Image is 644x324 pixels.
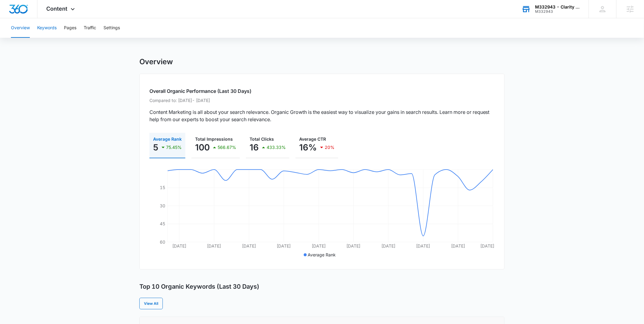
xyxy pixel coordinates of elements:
tspan: 15 [160,185,165,190]
span: Average Rank [308,252,336,257]
tspan: [DATE] [480,243,494,248]
button: Traffic [84,18,96,38]
tspan: [DATE] [416,243,430,248]
p: 20% [325,145,334,150]
tspan: [DATE] [207,243,221,248]
img: tab_keywords_by_traffic_grey.svg [61,35,65,40]
div: v 4.0.25 [17,10,30,15]
span: Total Impressions [195,136,233,142]
p: 16% [299,143,317,152]
tspan: [DATE] [381,243,395,248]
div: account name [535,5,580,9]
h3: Top 10 Organic Keywords (Last 30 Days) [139,283,259,291]
button: Settings [103,18,120,38]
img: website_grey.svg [10,16,15,21]
p: 5 [153,143,158,152]
span: Total Clicks [250,136,274,142]
div: Keywords by Traffic [67,36,103,40]
tspan: 45 [160,221,165,226]
p: 566.67% [218,145,236,150]
tspan: [DATE] [451,243,465,248]
tspan: [DATE] [242,243,256,248]
a: View All [139,298,163,309]
h1: Overview [139,57,173,66]
span: Average CTR [299,136,326,142]
tspan: [DATE] [277,243,291,248]
p: 75.45% [166,145,182,150]
p: 433.33% [267,145,286,150]
h2: Overall Organic Performance (Last 30 Days) [149,87,495,95]
img: logo_orange.svg [10,10,15,15]
button: Overview [11,18,30,38]
p: Content Marketing is all about your search relevance. Organic Growth is the easiest way to visual... [149,108,495,123]
p: 16 [250,143,259,152]
tspan: [DATE] [347,243,361,248]
span: Average Rank [153,136,182,142]
img: tab_domain_overview_orange.svg [16,35,21,40]
div: account id [535,9,580,14]
div: Domain Overview [23,36,54,40]
p: 100 [195,143,210,152]
span: Content [47,5,68,12]
div: Domain: [DOMAIN_NAME] [16,16,67,21]
tspan: 30 [160,203,165,208]
p: Compared to: [DATE] - [DATE] [149,97,495,104]
button: Keywords [37,18,57,38]
tspan: 60 [160,239,165,245]
tspan: [DATE] [312,243,326,248]
button: Pages [64,18,76,38]
tspan: [DATE] [172,243,186,248]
